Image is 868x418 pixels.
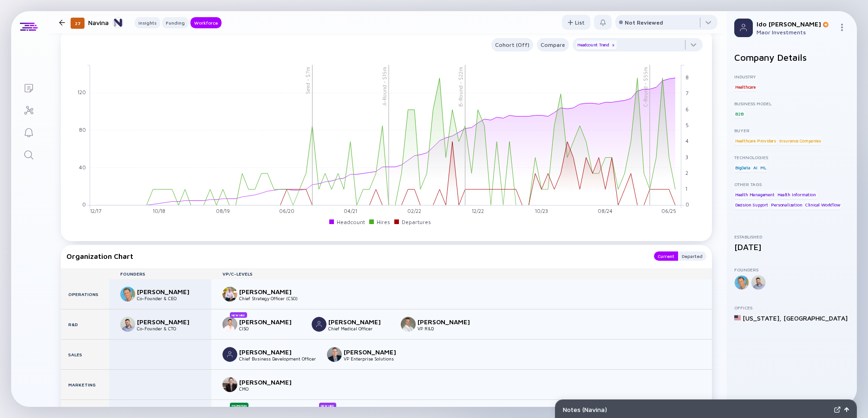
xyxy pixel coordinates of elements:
[491,39,533,50] div: Cohort (Off)
[312,317,326,332] img: Yair Lewis picture
[734,154,849,160] div: Technologies
[661,208,676,214] tspan: 06/25
[137,296,198,301] div: Co-Founder & CEO
[190,17,222,28] button: Workforce
[834,406,841,413] img: Expand Notes
[743,314,782,322] div: [US_STATE] ,
[71,18,85,29] div: 27
[239,288,300,296] div: [PERSON_NAME]
[61,370,109,399] div: Marketing
[230,312,247,318] div: New Hire
[137,326,198,331] div: Co-Founder & CTO
[838,24,846,31] img: Menu
[757,29,835,36] div: Maor Investments
[344,356,405,361] div: VP Enterprise Solutions
[109,271,211,277] div: Founders
[734,52,849,63] h2: Company Details
[685,186,687,192] tspan: 1
[734,181,849,187] div: Other Tags
[576,40,617,50] div: Headcount Trend
[734,305,849,310] div: Offices
[135,18,160,27] div: Insights
[344,208,357,214] tspan: 04/21
[162,18,189,27] div: Funding
[537,38,569,51] button: Compare
[162,17,189,28] button: Funding
[222,347,237,362] img: Maor Adlin picture
[685,138,689,144] tspan: 4
[407,208,421,214] tspan: 02/22
[804,200,842,210] div: Clinical Workflow
[11,76,46,98] a: Lists
[135,17,160,28] button: Insights
[734,163,751,172] div: BigData
[222,377,237,392] img: Anne Belkin-Amario picture
[230,403,248,408] div: Promotion
[79,164,86,170] tspan: 40
[563,405,830,413] div: Notes ( Navina )
[734,200,769,210] div: Decision Support
[328,318,390,326] div: [PERSON_NAME]
[685,122,689,128] tspan: 5
[78,90,86,96] tspan: 120
[844,407,849,412] img: Open Notes
[537,39,569,50] div: Compare
[222,317,237,332] img: Yoni Krol picture
[734,128,849,133] div: Buyer
[211,271,712,277] div: VP/C-Levels
[759,163,767,172] div: ML
[685,170,688,176] tspan: 2
[610,42,616,48] div: x
[734,267,849,272] div: Founders
[11,121,46,143] a: Reminders
[239,348,300,356] div: [PERSON_NAME]
[562,15,590,30] div: List
[685,202,689,208] tspan: 0
[418,318,479,326] div: [PERSON_NAME]
[685,74,689,80] tspan: 8
[319,403,336,408] div: New Hire
[61,309,109,339] div: R&D
[239,318,300,326] div: [PERSON_NAME]
[734,315,741,321] img: United States Flag
[239,326,300,331] div: CISO
[685,106,689,112] tspan: 6
[654,251,678,261] button: Current
[327,347,342,362] img: Dave Madlom picture
[11,143,46,165] a: Search
[757,20,835,28] div: Ido [PERSON_NAME]
[734,190,776,199] div: Health Management
[137,318,198,326] div: [PERSON_NAME]
[491,38,533,51] button: Cohort (Off)
[734,136,777,145] div: Healthcare Providers
[222,287,237,302] img: Kfir Oved picture
[535,208,548,214] tspan: 10/23
[778,136,822,145] div: Insurance Companies
[685,90,688,96] tspan: 7
[598,208,613,214] tspan: 08/24
[678,251,706,261] button: Departed
[685,154,688,160] tspan: 3
[625,19,663,26] div: Not Reviewed
[216,208,230,214] tspan: 08/19
[777,190,816,199] div: Health Information
[472,208,484,214] tspan: 12/22
[153,208,165,214] tspan: 10/18
[120,287,135,302] img: Ronen Lavi picture
[61,340,109,369] div: Sales
[79,127,86,133] tspan: 80
[239,378,300,386] div: [PERSON_NAME]
[279,208,294,214] tspan: 06/20
[61,279,109,309] div: Operations
[190,18,222,27] div: Workforce
[239,356,316,361] div: Chief Business Development Officer
[734,82,757,91] div: Healthcare
[66,251,645,261] div: Organization Chart
[239,386,300,392] div: CMO
[90,208,101,214] tspan: 12/17
[770,200,803,210] div: Personalization
[734,234,849,239] div: Established
[562,15,590,30] button: List
[418,326,479,331] div: VP R&D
